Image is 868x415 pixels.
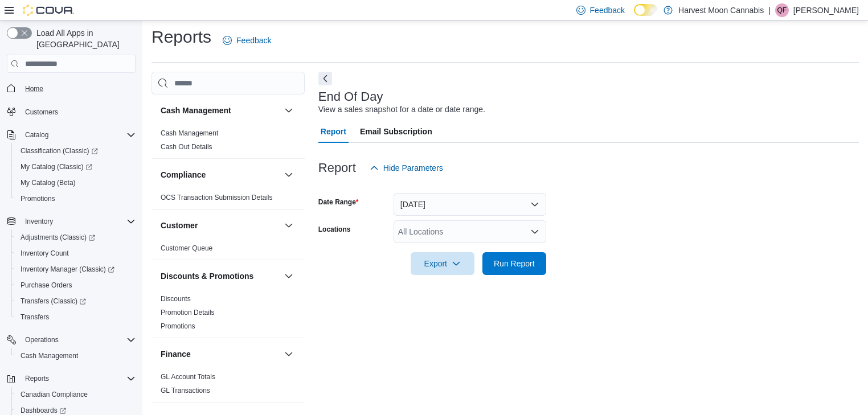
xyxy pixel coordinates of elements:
[161,129,218,137] a: Cash Management
[21,333,136,347] span: Operations
[16,278,77,292] a: Purchase Orders
[152,126,305,158] div: Cash Management
[218,29,276,52] a: Feedback
[2,127,140,143] button: Catalog
[678,3,764,17] p: Harvest Moon Cannabis
[16,294,136,308] span: Transfers (Classic)
[282,347,296,361] button: Finance
[11,245,140,261] button: Inventory Count
[16,231,100,244] a: Adjustments (Classic)
[161,193,273,202] span: OCS Transaction Submission Details
[16,294,91,308] a: Transfers (Classic)
[21,215,58,228] button: Inventory
[11,229,140,245] a: Adjustments (Classic)
[394,193,546,216] button: [DATE]
[11,143,140,159] a: Classification (Classic)
[11,277,140,293] button: Purchase Orders
[16,176,80,190] a: My Catalog (Beta)
[16,160,136,174] span: My Catalog (Classic)
[16,176,136,190] span: My Catalog (Beta)
[282,104,296,117] button: Cash Management
[161,220,198,231] h3: Customer
[590,5,625,16] span: Feedback
[11,159,140,175] a: My Catalog (Classic)
[236,35,271,46] span: Feedback
[21,333,63,347] button: Operations
[768,3,771,17] p: |
[161,373,215,381] a: GL Account Totals
[161,387,210,395] a: GL Transactions
[21,146,98,155] span: Classification (Classic)
[16,160,97,174] a: My Catalog (Classic)
[318,161,356,175] h3: Report
[11,191,140,207] button: Promotions
[161,105,280,116] button: Cash Management
[25,108,58,117] span: Customers
[161,244,212,252] a: Customer Queue
[25,335,59,344] span: Operations
[161,169,280,180] button: Compliance
[21,390,88,399] span: Canadian Compliance
[16,349,136,363] span: Cash Management
[16,246,73,260] a: Inventory Count
[25,374,49,383] span: Reports
[21,313,49,322] span: Transfers
[152,191,305,209] div: Compliance
[21,105,63,119] a: Customers
[21,194,55,203] span: Promotions
[161,220,280,231] button: Customer
[318,225,351,234] label: Locations
[16,262,119,276] a: Inventory Manager (Classic)
[161,194,273,202] a: OCS Transaction Submission Details
[634,4,658,16] input: Dark Mode
[417,252,468,275] span: Export
[494,258,535,269] span: Run Report
[16,388,92,401] a: Canadian Compliance
[21,265,114,274] span: Inventory Manager (Classic)
[530,227,539,236] button: Open list of options
[2,104,140,120] button: Customers
[21,372,136,385] span: Reports
[2,80,140,96] button: Home
[21,351,78,360] span: Cash Management
[161,295,191,303] a: Discounts
[21,128,53,142] button: Catalog
[482,252,546,275] button: Run Report
[152,370,305,402] div: Finance
[11,387,140,402] button: Canadian Compliance
[23,5,74,16] img: Cova
[21,215,136,228] span: Inventory
[161,169,206,180] h3: Compliance
[161,309,215,317] a: Promotion Details
[161,294,191,303] span: Discounts
[318,72,332,85] button: Next
[152,292,305,338] div: Discounts & Promotions
[318,104,485,116] div: View a sales snapshot for a date or date range.
[161,386,210,395] span: GL Transactions
[318,198,359,207] label: Date Range
[383,162,443,174] span: Hide Parameters
[161,322,195,330] a: Promotions
[16,388,136,401] span: Canadian Compliance
[21,372,54,385] button: Reports
[152,26,211,48] h1: Reports
[16,310,54,324] a: Transfers
[16,262,136,276] span: Inventory Manager (Classic)
[318,90,383,104] h3: End Of Day
[777,3,787,17] span: QF
[16,231,136,244] span: Adjustments (Classic)
[161,270,280,282] button: Discounts & Promotions
[161,105,231,116] h3: Cash Management
[21,81,136,95] span: Home
[2,213,140,229] button: Inventory
[21,128,136,142] span: Catalog
[16,192,136,206] span: Promotions
[11,293,140,309] a: Transfers (Classic)
[11,261,140,277] a: Inventory Manager (Classic)
[16,349,83,363] a: Cash Management
[25,130,48,139] span: Catalog
[161,348,280,360] button: Finance
[32,27,136,50] span: Load All Apps in [GEOGRAPHIC_DATA]
[775,3,789,17] div: Quentin Flegel
[21,178,76,187] span: My Catalog (Beta)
